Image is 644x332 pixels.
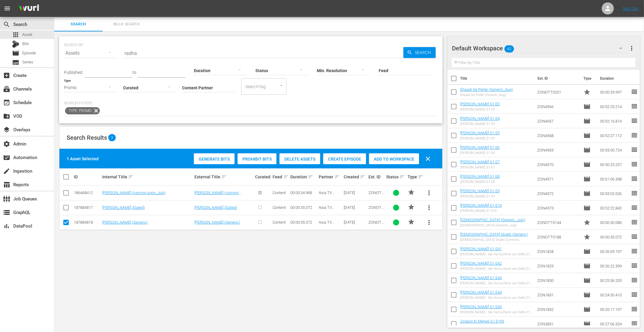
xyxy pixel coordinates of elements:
span: Episode [22,50,36,56]
a: [PERSON_NAME] S1 E43 [460,276,502,280]
span: Episode [583,277,591,284]
span: sort [128,174,134,180]
td: ZON4567 [535,114,581,128]
div: [DATE] [344,205,367,210]
span: sort [360,174,365,180]
a: [PERSON_NAME] (Dated) [102,205,145,210]
span: Episode [583,190,591,197]
span: GraphQL [3,209,10,216]
span: Episode [583,146,591,154]
span: Ingestion [3,168,10,175]
span: Episode [583,291,591,298]
span: Episode [583,175,591,183]
a: [PERSON_NAME] (coming soon_July) [102,190,166,195]
th: Type [580,70,596,87]
button: more_vert [422,215,436,230]
div: 00:00:35.072 [290,205,317,210]
span: reorder [631,247,638,255]
span: Promo [583,88,591,96]
span: Asset [22,32,32,38]
span: Content [273,190,286,195]
div: 00:00:34.968 [290,190,317,195]
span: reorder [631,204,638,211]
span: reorder [631,291,638,298]
span: Episode [583,248,591,255]
a: [PERSON_NAME] S1 E45 [460,305,502,309]
span: sort [221,174,227,180]
span: reorder [631,305,638,313]
span: Episode [583,306,591,313]
td: 00:27:06.324 [598,317,631,331]
span: reorder [631,175,638,182]
span: Promo [583,233,591,241]
td: ZON4569 [535,143,581,157]
a: Shaadi Se Pehle (Generic_Aug) [460,87,513,92]
span: sort [308,174,313,180]
td: ZON4570 [535,157,581,172]
td: ZONOTT0188 [535,230,581,244]
div: 187884818 [74,220,100,225]
span: more_vert [425,189,433,196]
button: Prohibit Bits [238,153,276,164]
a: [PERSON_NAME] (Dated) [194,205,237,210]
button: Add to Workspace [369,153,419,164]
span: reorder [631,146,638,153]
span: more_vert [628,45,635,52]
span: clear [424,155,431,162]
p: Search Filters: [64,101,438,106]
span: Asia TV Limited [319,190,335,200]
span: reorder [631,262,638,269]
span: Prohibit Bits [238,157,276,161]
td: 00:52:25.214 [598,99,631,114]
button: Delete Assets [279,153,320,164]
span: more_vert [425,204,433,211]
span: sort [418,174,423,180]
th: Title [460,70,534,87]
span: 3 [108,134,116,141]
td: 00:52:22.842 [598,201,631,215]
th: Duration [596,70,633,87]
td: 00:52:16.814 [598,114,631,128]
div: ID [74,174,100,179]
a: [PERSON_NAME] S1 E10 [460,203,502,208]
td: ZON4568 [535,128,581,143]
span: Series [22,59,33,65]
span: DataPool [3,222,10,230]
div: [PERSON_NAME] S1 E6 [460,151,500,155]
span: Episode [583,204,591,212]
div: Internal Title [102,173,193,180]
a: [PERSON_NAME] S1 E3 [460,102,500,106]
td: ZON4571 [535,172,581,186]
div: Ext. ID [368,174,384,179]
span: ZONOTT0189 [368,205,384,214]
td: 00:25:56.205 [598,273,631,288]
span: sort [334,174,340,180]
div: [PERSON_NAME] S1 E7 [460,165,500,169]
span: 42 [504,43,514,55]
td: ZON1830 [535,273,581,288]
td: ZON1828 [535,244,581,259]
div: [PERSON_NAME] S1 E10 [460,209,502,213]
div: [PERSON_NAME] S1 E3 [460,107,500,111]
td: ZON1829 [535,259,581,273]
td: ZON1832 [535,302,581,317]
div: Curated [255,174,271,179]
span: sort [399,174,405,180]
a: [PERSON_NAME] (Generic) [102,220,148,225]
div: Shaadi Se Pehle (Generic_Aug) [460,93,513,97]
span: Content [273,205,286,210]
td: 00:26:17.197 [598,302,631,317]
a: [DEMOGRAPHIC_DATA] (Generic_July) [460,218,525,222]
div: External Title [194,173,253,180]
td: 00:50:25.257 [598,157,631,172]
span: ZONOTT0148 [368,190,384,200]
td: ZON1831 [535,288,581,302]
span: to [132,70,136,75]
span: Asia TV Limited [319,205,335,214]
th: Ext. ID [534,70,580,87]
span: Search [412,47,436,58]
div: Default Workspace [452,40,628,57]
div: Bits [12,40,19,48]
span: Episode [583,132,591,139]
td: ZON2831 [535,317,581,331]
